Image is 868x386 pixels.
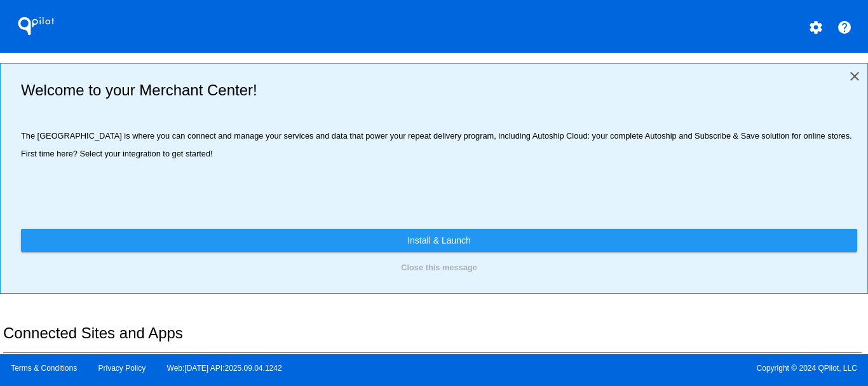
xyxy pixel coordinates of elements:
a: Install & Launch [21,229,857,252]
button: Close this message [21,262,857,273]
p: The [GEOGRAPHIC_DATA] is where you can connect and manage your services and data that power your ... [21,131,857,141]
h2: Connected Sites and Apps [3,324,862,353]
mat-icon: settings [808,20,824,35]
mat-icon: help [837,20,852,35]
a: Terms & Conditions [11,364,77,373]
h2: Welcome to your Merchant Center! [21,81,857,99]
a: Privacy Policy [98,364,146,373]
span: Copyright © 2024 QPilot, LLC [445,364,857,373]
h1: QPilot [11,13,62,39]
span: Install & Launch [407,235,471,245]
a: Web:[DATE] API:2025.09.04.1242 [167,364,282,373]
p: First time here? Select your integration to get started! [21,149,857,158]
mat-icon: close [847,69,862,84]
